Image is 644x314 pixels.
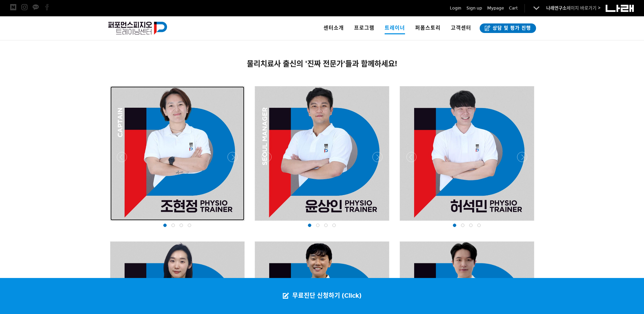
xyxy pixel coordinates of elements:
a: 무료진단 신청하기 (Click) [276,278,368,314]
a: 프로그램 [349,16,380,40]
a: Login [450,5,461,12]
span: 물리치료사 출신의 '진짜 전문가'들과 함께하세요! [247,59,397,68]
span: 퍼폼스토리 [415,25,441,31]
span: 센터소개 [324,25,344,31]
a: Sign up [466,5,482,12]
span: 상담 및 평가 진행 [491,25,531,32]
a: 상담 및 평가 진행 [480,23,536,33]
a: 고객센터 [446,16,476,40]
a: 센터소개 [318,16,349,40]
span: 트레이너 [385,22,405,34]
span: 프로그램 [354,25,374,31]
a: Mypage [487,5,504,12]
a: 나래연구소페이지 바로가기 > [546,5,601,11]
strong: 나래연구소 [546,5,567,11]
a: 퍼폼스토리 [410,16,446,40]
a: Cart [509,5,518,12]
a: 트레이너 [380,16,410,40]
span: 고객센터 [451,25,471,31]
